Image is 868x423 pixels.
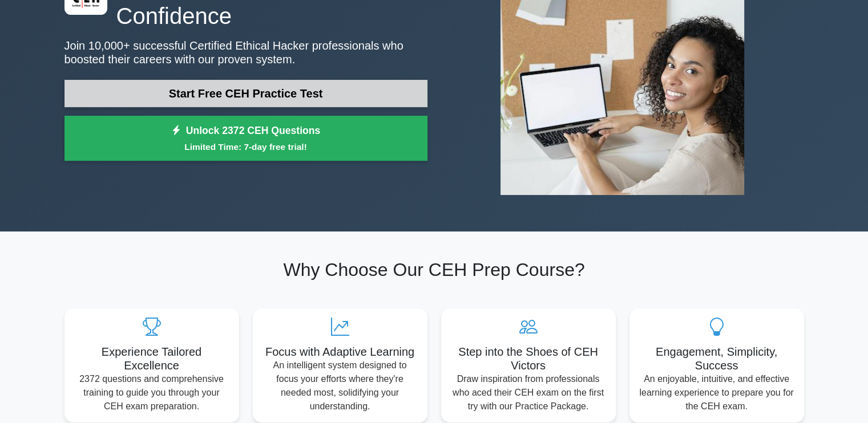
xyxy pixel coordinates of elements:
h5: Engagement, Simplicity, Success [639,345,795,372]
small: Limited Time: 7-day free trial! [79,140,413,153]
p: Draw inspiration from professionals who aced their CEH exam on the first try with our Practice Pa... [450,372,607,413]
h5: Experience Tailored Excellence [74,345,230,372]
h5: Focus with Adaptive Learning [262,345,418,359]
p: Join 10,000+ successful Certified Ethical Hacker professionals who boosted their careers with our... [64,39,427,66]
p: 2372 questions and comprehensive training to guide you through your CEH exam preparation. [74,372,230,413]
p: An enjoyable, intuitive, and effective learning experience to prepare you for the CEH exam. [639,372,795,413]
a: Start Free CEH Practice Test [64,80,427,107]
h5: Step into the Shoes of CEH Victors [450,345,607,372]
a: Unlock 2372 CEH QuestionsLimited Time: 7-day free trial! [64,116,427,161]
h2: Why Choose Our CEH Prep Course? [64,259,804,280]
p: An intelligent system designed to focus your efforts where they're needed most, solidifying your ... [262,359,418,413]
